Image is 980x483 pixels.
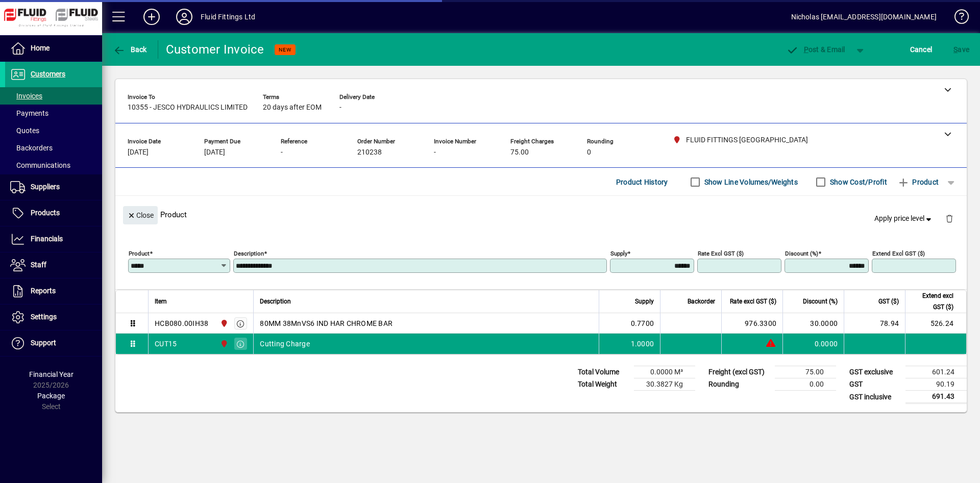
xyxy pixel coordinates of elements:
button: Save [951,40,972,59]
span: Item [155,296,167,307]
mat-label: Rate excl GST ($) [698,250,744,257]
span: Backorders [10,144,53,152]
span: 0.7700 [631,318,654,328]
app-page-header-button: Delete [937,214,962,223]
a: Invoices [5,87,102,105]
span: Communications [10,161,70,169]
mat-label: Supply [610,250,627,257]
span: Financials [31,235,63,243]
span: Products [31,209,60,217]
span: Invoices [10,92,42,100]
span: ave [953,41,969,58]
span: - [434,148,436,157]
span: [DATE] [128,148,149,157]
td: 78.94 [844,313,905,334]
span: 10355 - JESCO HYDRAULICS LIMITED [128,104,248,112]
div: Nicholas [EMAIL_ADDRESS][DOMAIN_NAME] [791,9,937,25]
td: 0.00 [775,378,836,391]
span: Package [37,392,65,400]
span: GST ($) [878,296,899,307]
div: Fluid Fittings Ltd [201,9,255,25]
span: Customers [31,70,65,78]
mat-label: Extend excl GST ($) [872,250,925,257]
app-page-header-button: Close [120,210,160,219]
div: Product [115,196,967,233]
td: GST inclusive [844,391,905,403]
td: 30.3827 Kg [634,378,695,391]
span: P [804,45,808,54]
button: Product [892,173,944,191]
span: Cancel [910,41,933,58]
td: 526.24 [905,313,966,334]
span: Apply price level [874,213,934,224]
span: 0 [587,148,591,157]
span: Product History [616,174,668,190]
a: Backorders [5,139,102,157]
button: Profile [168,8,201,26]
a: Home [5,36,102,61]
a: Products [5,200,102,226]
span: 75.00 [510,148,529,157]
span: FLUID FITTINGS CHRISTCHURCH [217,318,229,329]
td: 90.19 [905,378,967,391]
div: 976.3300 [728,318,776,328]
span: FLUID FITTINGS CHRISTCHURCH [217,338,229,349]
a: Support [5,331,102,356]
td: Freight (excl GST) [703,366,775,378]
td: 691.43 [905,391,967,403]
div: CUT15 [155,339,177,349]
td: GST exclusive [844,366,905,378]
label: Show Line Volumes/Weights [702,177,798,187]
span: Payments [10,109,48,117]
td: 0.0000 [782,334,844,354]
span: Product [897,174,939,190]
span: - [339,104,341,112]
span: Supply [635,296,654,307]
button: Delete [937,206,962,231]
span: Close [127,207,154,224]
span: 210238 [357,148,382,157]
span: ost & Email [786,45,845,54]
a: Financials [5,226,102,252]
a: Suppliers [5,174,102,200]
div: Customer Invoice [166,41,264,58]
span: Back [113,45,147,54]
button: Back [110,40,150,59]
td: 75.00 [775,366,836,378]
div: HCB080.00IH38 [155,318,208,328]
a: Communications [5,157,102,174]
span: Description [260,296,291,307]
span: Staff [31,261,46,269]
span: Backorder [688,296,715,307]
mat-label: Product [129,250,150,257]
label: Show Cost/Profit [828,177,887,187]
a: Knowledge Base [947,2,967,35]
a: Staff [5,252,102,278]
a: Payments [5,105,102,122]
button: Post & Email [781,40,850,59]
mat-label: Discount (%) [785,250,818,257]
a: Settings [5,304,102,330]
td: Rounding [703,378,775,391]
span: Cutting Charge [260,339,310,349]
td: GST [844,378,905,391]
a: Reports [5,278,102,304]
button: Add [135,8,168,26]
td: Total Volume [573,366,634,378]
span: 80MM 38MnVS6 IND HAR CHROME BAR [260,318,393,328]
span: [DATE] [204,148,225,157]
span: Suppliers [31,183,60,191]
button: Close [123,206,158,224]
td: 601.24 [905,366,967,378]
span: Discount (%) [803,296,838,307]
span: Extend excl GST ($) [912,290,953,313]
app-page-header-button: Back [102,40,158,59]
span: Home [31,44,50,52]
td: 30.0000 [782,313,844,334]
span: Quotes [10,126,39,135]
button: Product History [612,173,672,191]
span: Support [31,339,56,347]
span: Rate excl GST ($) [730,296,776,307]
span: 1.0000 [631,339,654,349]
mat-label: Description [234,250,264,257]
